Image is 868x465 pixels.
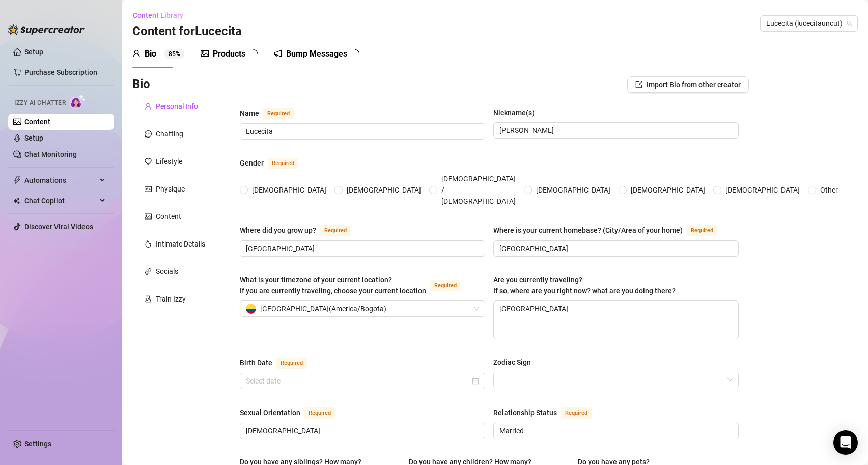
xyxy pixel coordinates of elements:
div: Name [240,107,259,119]
span: picture [201,49,209,58]
span: Required [263,108,294,119]
div: Bump Messages [286,48,347,60]
span: Chat Copilot [24,193,97,209]
a: Content [24,118,50,126]
img: Chat Copilot [13,197,20,204]
span: Required [304,407,335,419]
span: Required [268,158,298,169]
label: Where did you grow up? [240,224,362,236]
span: loading [249,49,258,58]
span: link [145,268,152,275]
span: loading [351,49,359,58]
input: Name [246,126,477,137]
span: [DEMOGRAPHIC_DATA] [721,184,804,196]
span: Import Bio from other creator [647,80,741,89]
div: Where did you grow up? [240,225,316,236]
span: Required [561,407,592,419]
div: Birth Date [240,357,272,368]
div: Products [213,48,245,60]
span: user [132,49,141,58]
a: Settings [24,440,51,448]
div: Nickname(s) [493,107,535,118]
label: Birth Date [240,357,318,369]
input: Nickname(s) [499,125,731,136]
button: Content Library [132,7,191,23]
div: Personal Info [156,101,198,112]
span: Content Library [133,11,183,19]
span: team [846,20,852,26]
span: fire [145,240,152,248]
span: Required [687,225,717,236]
span: heart [145,158,152,165]
div: Train Izzy [156,293,186,305]
a: Chat Monitoring [24,150,77,158]
a: Discover Viral Videos [24,223,93,231]
div: Relationship Status [493,407,557,418]
span: Izzy AI Chatter [14,98,66,108]
img: co [246,304,256,314]
span: Required [276,358,307,369]
div: Chatting [156,128,183,140]
label: Sexual Orientation [240,406,346,419]
button: Import Bio from other creator [627,76,749,93]
img: AI Chatter [70,94,86,109]
div: Open Intercom Messenger [833,430,858,455]
span: [DEMOGRAPHIC_DATA] [343,184,425,196]
span: import [635,81,642,88]
div: Zodiac Sign [493,357,531,368]
img: logo-BBDzfeDw.svg [8,24,85,35]
span: [GEOGRAPHIC_DATA] ( America/Bogota ) [260,301,386,316]
span: notification [274,49,282,58]
span: [DEMOGRAPHIC_DATA] / [DEMOGRAPHIC_DATA] [437,173,520,207]
input: Relationship Status [499,425,731,436]
span: user [145,103,152,110]
span: Are you currently traveling? If so, where are you right now? what are you doing there? [493,276,676,295]
label: Name [240,107,305,119]
h3: Bio [132,76,150,93]
span: picture [145,213,152,220]
label: Gender [240,157,310,169]
span: thunderbolt [13,176,21,184]
textarea: [GEOGRAPHIC_DATA] [494,301,738,339]
div: Gender [240,157,264,169]
div: Socials [156,266,178,277]
span: Other [816,184,842,196]
div: Sexual Orientation [240,407,300,418]
label: Relationship Status [493,406,603,419]
input: Where did you grow up? [246,243,477,254]
input: Sexual Orientation [246,425,477,436]
label: Zodiac Sign [493,357,538,368]
span: [DEMOGRAPHIC_DATA] [532,184,614,196]
label: Where is your current homebase? (City/Area of your home) [493,224,729,236]
div: Content [156,211,181,222]
span: Lucecita (lucecitauncut) [766,16,852,31]
span: Required [320,225,351,236]
h3: Content for Lucecita [132,23,242,40]
div: Lifestyle [156,156,182,167]
a: Setup [24,48,43,56]
input: Where is your current homebase? (City/Area of your home) [499,243,731,254]
span: What is your timezone of your current location? If you are currently traveling, choose your curre... [240,276,426,295]
input: Birth Date [246,375,470,387]
span: idcard [145,185,152,193]
sup: 85% [164,49,184,59]
span: experiment [145,295,152,303]
span: [DEMOGRAPHIC_DATA] [627,184,709,196]
div: Where is your current homebase? (City/Area of your home) [493,225,683,236]
span: Automations [24,172,97,188]
a: Purchase Subscription [24,68,97,76]
span: message [145,130,152,138]
span: [DEMOGRAPHIC_DATA] [248,184,330,196]
div: Bio [145,48,156,60]
div: Physique [156,183,185,195]
span: Required [430,280,461,291]
div: Intimate Details [156,238,205,250]
label: Nickname(s) [493,107,542,118]
a: Setup [24,134,43,142]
